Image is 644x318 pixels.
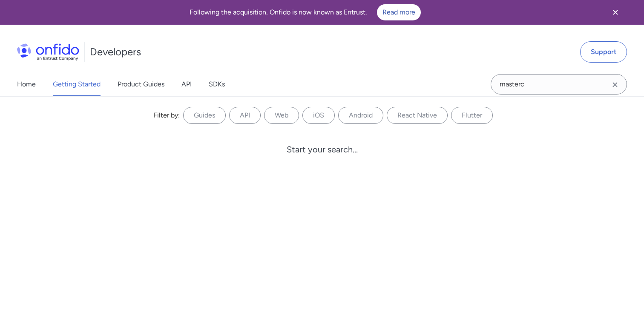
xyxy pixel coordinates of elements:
label: Flutter [451,107,493,124]
label: Guides [183,107,226,124]
a: API [181,72,192,96]
h1: Developers [90,45,141,59]
a: Read more [377,4,421,20]
img: Onfido Logo [17,43,79,60]
a: Getting Started [53,72,101,96]
label: iOS [302,107,335,124]
label: Android [338,107,383,124]
label: Web [264,107,299,124]
button: Close banner [600,2,631,23]
label: React Native [387,107,448,124]
svg: Clear search field button [610,80,620,90]
a: SDKs [209,72,225,96]
svg: Close banner [610,7,621,17]
a: Support [580,41,627,63]
div: Filter by: [153,110,180,120]
label: API [229,107,261,124]
a: Home [17,72,36,96]
a: Product Guides [118,72,164,96]
input: Onfido search input field [491,74,627,95]
div: Start your search... [287,144,358,155]
div: Following the acquisition, Onfido is now known as Entrust. [10,4,600,20]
